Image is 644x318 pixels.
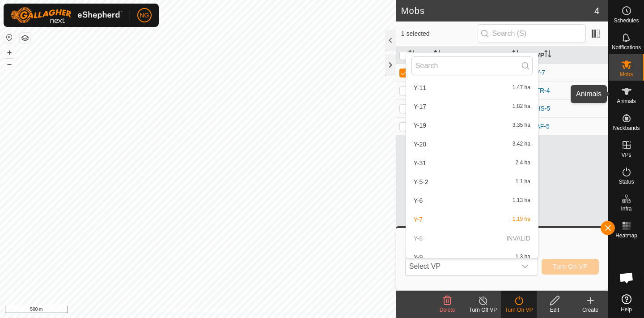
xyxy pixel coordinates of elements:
span: 3.42 ha [513,141,530,147]
span: Infra [621,206,631,211]
li: Y-6 [406,192,538,210]
span: Help [621,307,632,312]
button: Map Layers [20,33,30,43]
span: Mobs [620,72,633,77]
p-sorticon: Activate to sort [408,52,415,59]
a: Contact Us [207,306,233,314]
span: Y-7 [414,216,423,223]
li: Y-7 [406,211,538,228]
span: 1.47 ha [513,85,530,91]
button: Reset Map [4,32,15,43]
a: AF-5 [536,123,549,130]
span: 1 selected [401,29,478,39]
li: Y-17 [406,98,538,116]
span: 1.19 ha [513,216,530,223]
span: Turn On VP [553,263,588,270]
span: 1.3 ha [515,254,530,260]
p-sorticon: Activate to sort [512,52,519,59]
a: Y-7 [536,69,545,76]
input: Search (S) [478,24,586,43]
div: Turn Off VP [465,306,501,314]
a: HS-5 [536,105,550,112]
button: Turn On VP [542,259,599,275]
img: Gallagher Logo [11,7,123,23]
li: Y-9 [406,248,538,266]
span: Neckbands [613,125,640,131]
div: Create [572,306,608,314]
span: VPs [621,152,631,158]
span: Y-9 [414,254,423,260]
span: Status [619,179,634,185]
button: – [4,59,15,69]
button: + [4,47,15,58]
span: Heatmap [615,233,637,238]
span: 2.4 ha [515,160,530,166]
th: Mob [417,47,493,64]
span: Y-31 [414,160,426,166]
span: Select VP [406,258,516,275]
li: Y-11 [406,79,538,97]
span: Y-17 [414,103,426,110]
div: Edit [537,306,572,314]
span: Notifications [612,45,641,50]
li: Y-20 [406,135,538,153]
a: Open chat [613,264,640,291]
div: dropdown trigger [516,258,534,275]
span: Y-5-2 [414,179,428,185]
li: Y-31 [406,154,538,172]
span: NG [140,11,149,20]
span: 1.1 ha [515,179,530,185]
span: 4 [594,4,599,17]
p-sorticon: Activate to sort [434,52,441,59]
span: Y-6 [414,198,423,204]
h2: Mobs [401,5,594,16]
th: Head [493,47,532,64]
a: Help [609,291,644,316]
th: VP [532,47,608,64]
li: Y-5-2 [406,173,538,191]
span: Y-11 [414,85,426,91]
p-sorticon: Activate to sort [544,52,551,59]
a: Privacy Policy [162,306,196,314]
input: Search [411,56,533,75]
span: Y-19 [414,122,426,129]
span: Schedules [614,18,639,23]
span: 1.82 ha [513,103,530,110]
span: Delete [440,307,455,313]
a: TR-4 [536,87,550,94]
div: Turn On VP [501,306,537,314]
span: 3.35 ha [513,122,530,129]
span: Y-20 [414,141,426,147]
span: Animals [617,99,636,104]
li: Y-19 [406,116,538,134]
span: 1.13 ha [513,198,530,204]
